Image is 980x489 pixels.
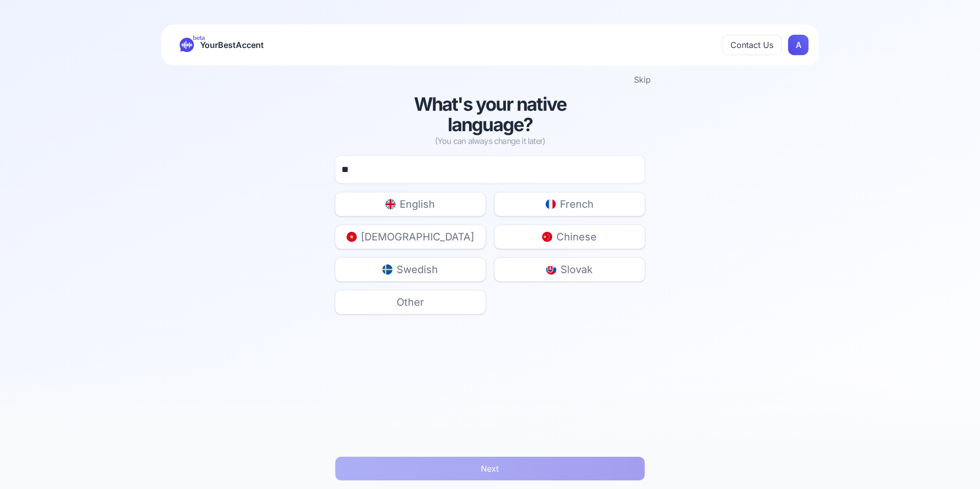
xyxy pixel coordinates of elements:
button: Other [335,290,486,314]
img: sk [546,264,556,275]
img: sv [382,264,393,275]
img: vi [347,232,357,242]
button: Contact Us [722,35,782,55]
img: zh [542,232,552,242]
span: beta [193,34,205,42]
span: Chinese [556,230,597,244]
span: Slovak [560,262,593,277]
div: A [788,35,808,55]
button: French [494,192,645,216]
button: Skip [634,74,651,86]
img: fr [546,199,556,209]
span: English [400,197,435,211]
span: (You can always change it later) [435,135,545,147]
button: English [335,192,486,216]
span: Swedish [397,262,438,277]
button: AA [788,35,808,55]
span: [DEMOGRAPHIC_DATA] [361,230,474,244]
button: Slovak [494,257,645,282]
button: [DEMOGRAPHIC_DATA] [335,225,486,249]
span: French [560,197,594,211]
img: en [385,199,396,209]
a: betaYourBestAccent [171,38,272,52]
button: Next [335,456,645,481]
button: Swedish [335,257,486,282]
span: YourBestAccent [200,38,264,52]
span: Other [397,295,424,309]
h1: What's your native language? [376,94,604,135]
button: Chinese [494,225,645,249]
